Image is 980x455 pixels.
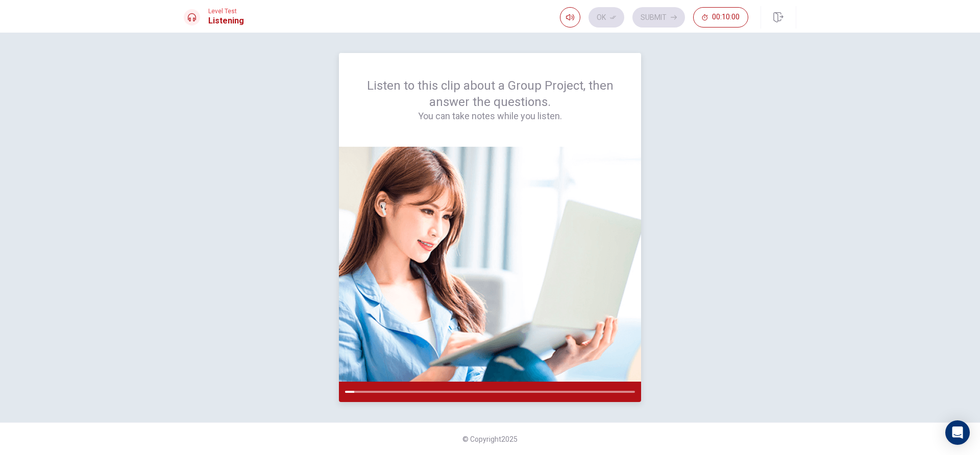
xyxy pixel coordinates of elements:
div: Listen to this clip about a Group Project, then answer the questions. [363,77,617,122]
span: Level Test [208,8,244,15]
button: 00:10:00 [693,7,748,28]
span: 00:10:00 [712,13,740,21]
h4: You can take notes while you listen. [363,110,617,122]
h1: Listening [208,15,244,27]
span: © Copyright 2025 [462,435,518,443]
img: passage image [339,147,641,382]
div: Open Intercom Messenger [945,420,970,445]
